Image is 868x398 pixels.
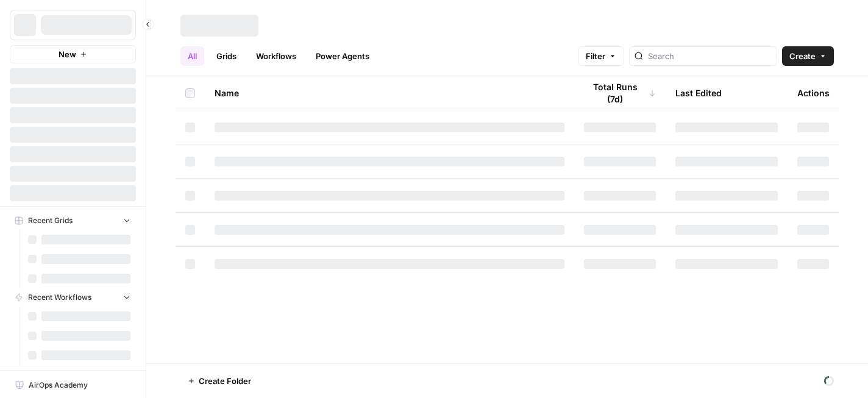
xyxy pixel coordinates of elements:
button: Filter [578,46,624,66]
span: Create [789,50,816,62]
span: Recent Workflows [28,292,91,303]
span: Filter [586,50,605,62]
button: Create [782,46,834,66]
span: New [59,48,76,60]
span: Create Folder [199,375,251,387]
button: Recent Workflows [10,288,136,307]
div: Last Edited [675,76,722,110]
button: New [10,45,136,63]
span: Recent Grids [28,215,73,226]
a: Workflows [249,46,304,66]
a: AirOps Academy [10,375,136,395]
div: Actions [797,76,830,110]
a: Power Agents [308,46,377,66]
div: Name [215,76,564,110]
div: Total Runs (7d) [584,76,656,110]
button: Recent Grids [10,211,136,230]
input: Search [648,50,772,62]
a: All [180,46,204,66]
span: AirOps Academy [29,380,130,391]
a: Grids [209,46,244,66]
button: Create Folder [180,371,258,391]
